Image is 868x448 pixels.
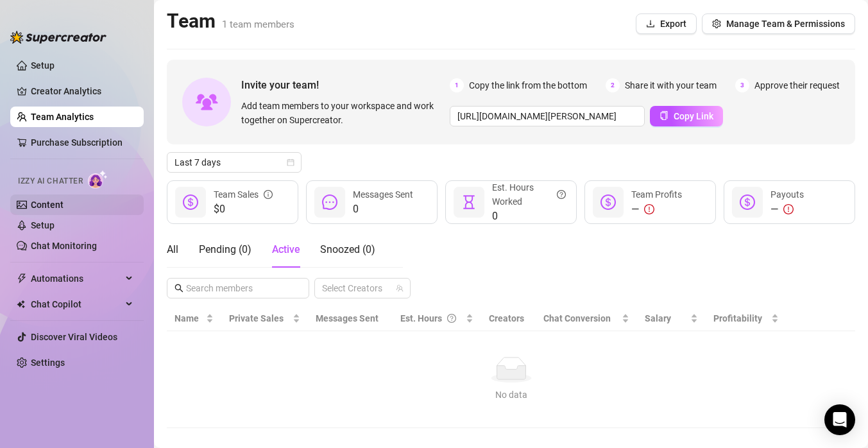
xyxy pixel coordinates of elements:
span: calendar [287,159,294,166]
a: Discover Viral Videos [31,332,117,342]
div: Est. Hours [400,311,463,325]
span: hourglass [461,194,477,210]
div: — [631,202,682,217]
span: Izzy AI Chatter [18,175,83,187]
span: Chat Copilot [31,294,122,314]
span: 1 team members [222,19,294,30]
input: Search members [186,281,291,295]
span: Copy Link [674,111,713,121]
span: Chat Conversion [543,313,611,323]
div: Open Intercom Messenger [824,404,855,435]
button: Export [636,13,697,34]
span: exclamation-circle [644,204,654,214]
span: Messages Sent [353,189,413,200]
span: question-circle [557,180,566,209]
h2: Team [167,9,294,33]
div: Est. Hours Worked [492,180,566,209]
img: logo-BBDzfeDw.svg [10,31,106,44]
span: Name [174,311,203,325]
div: — [770,202,804,217]
span: Share it with your team [625,78,717,92]
span: 2 [606,78,620,92]
span: Approve their request [754,78,840,92]
span: Private Sales [229,313,284,323]
div: All [167,242,178,257]
span: 0 [353,202,413,217]
span: message [322,194,337,210]
th: Name [167,306,221,331]
button: Manage Team & Permissions [702,13,855,34]
span: Automations [31,268,122,289]
th: Creators [481,306,536,331]
img: AI Chatter [88,170,108,189]
div: Pending ( 0 ) [199,242,251,257]
span: team [396,284,404,292]
span: Manage Team & Permissions [726,19,845,29]
a: Setup [31,60,55,71]
a: Team Analytics [31,112,94,122]
a: Content [31,200,64,210]
span: Messages Sent [316,313,379,323]
span: dollar-circle [183,194,198,210]
a: Settings [31,358,65,368]
a: Chat Monitoring [31,241,97,251]
span: Payouts [770,189,804,200]
span: Snoozed ( 0 ) [320,243,375,255]
span: Export [660,19,686,29]
div: No data [180,388,842,402]
span: info-circle [264,187,273,202]
span: setting [712,19,721,28]
a: Purchase Subscription [31,132,133,153]
span: question-circle [447,311,456,325]
img: Chat Copilot [17,300,25,309]
button: Copy Link [650,106,723,126]
span: Last 7 days [174,153,294,172]
a: Setup [31,220,55,230]
span: Profitability [713,313,762,323]
span: $0 [214,202,273,217]
span: copy [660,111,668,120]
span: dollar-circle [600,194,616,210]
span: download [646,19,655,28]
span: 0 [492,209,566,224]
span: Invite your team! [241,77,450,93]
span: dollar-circle [740,194,755,210]
span: 1 [450,78,464,92]
span: search [174,284,183,293]
span: Team Profits [631,189,682,200]
span: 3 [735,78,749,92]
span: thunderbolt [17,273,27,284]
div: Team Sales [214,187,273,202]
a: Creator Analytics [31,81,133,101]
span: Salary [645,313,671,323]
span: Active [272,243,300,255]
span: exclamation-circle [783,204,794,214]
span: Copy the link from the bottom [469,78,587,92]
span: Add team members to your workspace and work together on Supercreator. [241,99,445,127]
